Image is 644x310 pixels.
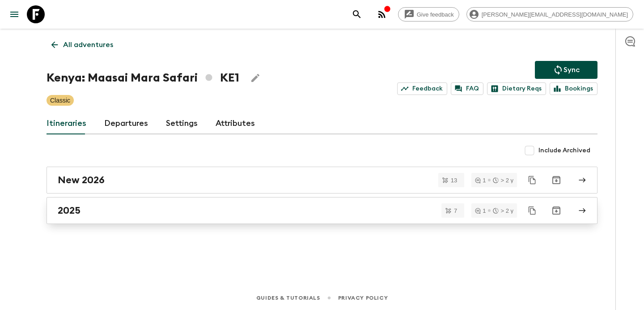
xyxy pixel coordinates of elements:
p: Classic [50,96,70,105]
div: [PERSON_NAME][EMAIL_ADDRESS][DOMAIN_NAME] [466,7,633,22]
p: All adventures [63,39,113,50]
div: > 2 y [493,177,513,183]
button: Archive [547,202,565,220]
a: Feedback [397,82,447,95]
a: Give feedback [398,7,459,22]
div: 1 [475,208,486,214]
a: FAQ [451,82,483,95]
a: Dietary Reqs [487,82,546,95]
button: menu [5,5,23,23]
div: > 2 y [493,208,513,214]
span: Give feedback [412,11,459,18]
span: [PERSON_NAME][EMAIL_ADDRESS][DOMAIN_NAME] [477,11,633,18]
button: search adventures [348,5,366,23]
h2: 2025 [58,205,80,216]
a: Bookings [550,82,597,95]
a: Guides & Tutorials [256,293,320,303]
button: Edit Adventure Title [246,69,264,87]
a: Attributes [216,113,255,134]
a: Privacy Policy [338,293,388,303]
a: Itineraries [47,113,86,134]
h2: New 2026 [58,174,105,186]
a: All adventures [47,36,118,54]
h1: Kenya: Maasai Mara Safari KE1 [47,69,239,87]
button: Duplicate [524,202,540,219]
button: Archive [547,171,565,189]
button: Sync adventure departures to the booking engine [535,61,597,79]
div: 1 [475,177,486,183]
button: Duplicate [524,172,540,188]
span: 7 [449,208,462,214]
span: Include Archived [538,146,590,155]
p: Sync [563,65,580,75]
a: Settings [166,113,198,134]
a: 2025 [47,197,597,224]
span: 13 [445,177,462,183]
a: Departures [104,113,148,134]
a: New 2026 [47,167,597,194]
